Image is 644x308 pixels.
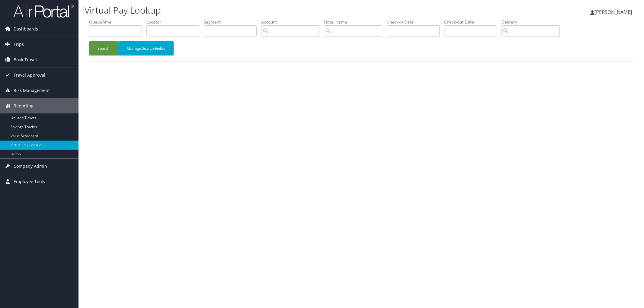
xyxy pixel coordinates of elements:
[14,68,45,83] span: Travel Approval
[204,19,261,25] label: Segment
[14,37,24,52] span: Trips
[14,83,50,98] span: Risk Management
[14,21,38,37] span: Dashboards
[89,19,146,25] label: QueueTime
[444,19,501,25] label: Check-out Date
[501,19,564,25] label: Delivery
[594,9,632,15] span: [PERSON_NAME]
[89,41,118,56] button: Search
[146,19,204,25] label: Locator
[118,41,174,56] button: Manage Search Fields
[324,19,387,25] label: Hotel Name
[14,52,37,67] span: Book Travel
[14,98,34,113] span: Reporting
[261,19,324,25] label: Account
[387,19,444,25] label: Check-in Date
[85,4,453,17] h1: Virtual Pay Lookup
[14,174,45,189] span: Employee Tools
[13,4,74,18] img: airportal-logo.png
[590,3,638,21] a: [PERSON_NAME]
[14,159,47,174] span: Company Admin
